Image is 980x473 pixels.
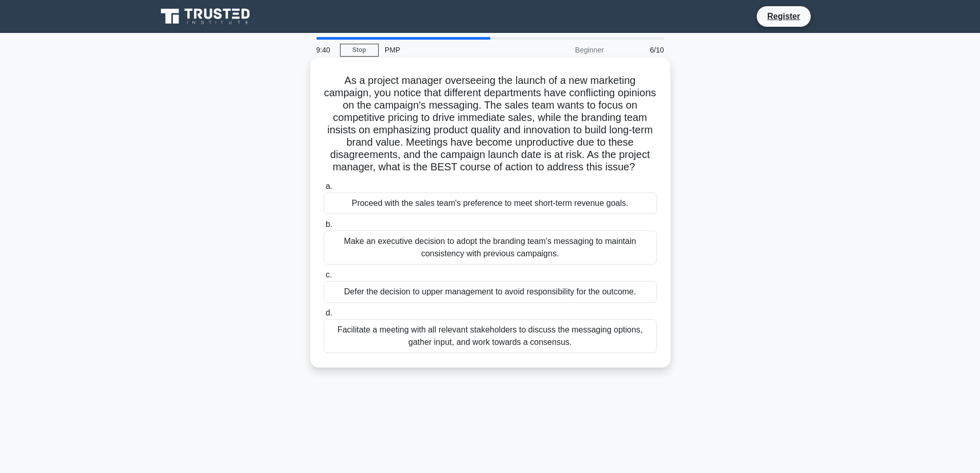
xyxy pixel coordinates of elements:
a: Register [761,10,806,23]
div: Proceed with the sales team's preference to meet short-term revenue goals. [324,192,657,214]
div: PMP [379,40,520,60]
div: Defer the decision to upper management to avoid responsibility for the outcome. [324,281,657,303]
span: c. [326,270,332,279]
span: d. [326,308,332,317]
span: b. [326,220,332,229]
h5: As a project manager overseeing the launch of a new marketing campaign, you notice that different... [323,74,658,174]
div: 9:40 [310,40,340,60]
div: Beginner [520,40,610,60]
a: Stop [340,44,379,57]
span: a. [326,182,332,190]
div: Facilitate a meeting with all relevant stakeholders to discuss the messaging options, gather inpu... [324,319,657,353]
div: 6/10 [610,40,670,60]
div: Make an executive decision to adopt the branding team's messaging to maintain consistency with pr... [324,231,657,265]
